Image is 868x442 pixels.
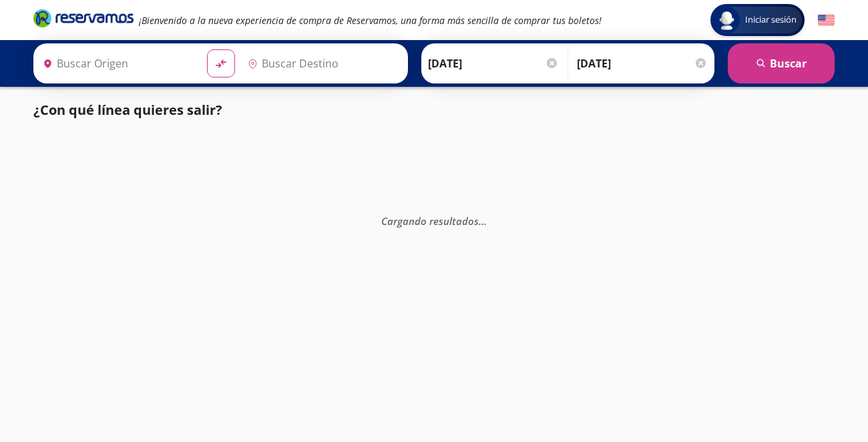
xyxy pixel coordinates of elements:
[242,47,401,80] input: Buscar Destino
[481,214,484,228] span: .
[740,13,802,27] span: Iniciar sesión
[484,214,487,228] span: .
[728,43,835,83] button: Buscar
[33,8,134,32] a: Brand Logo
[37,47,196,80] input: Buscar Origen
[428,47,559,80] input: Elegir Fecha
[577,47,708,80] input: Opcional
[139,14,602,27] em: ¡Bienvenido a la nueva experiencia de compra de Reservamos, una forma más sencilla de comprar tus...
[818,12,835,29] button: English
[33,8,134,28] i: Brand Logo
[479,214,481,228] span: .
[33,100,222,120] p: ¿Con qué línea quieres salir?
[381,214,487,228] em: Cargando resultados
